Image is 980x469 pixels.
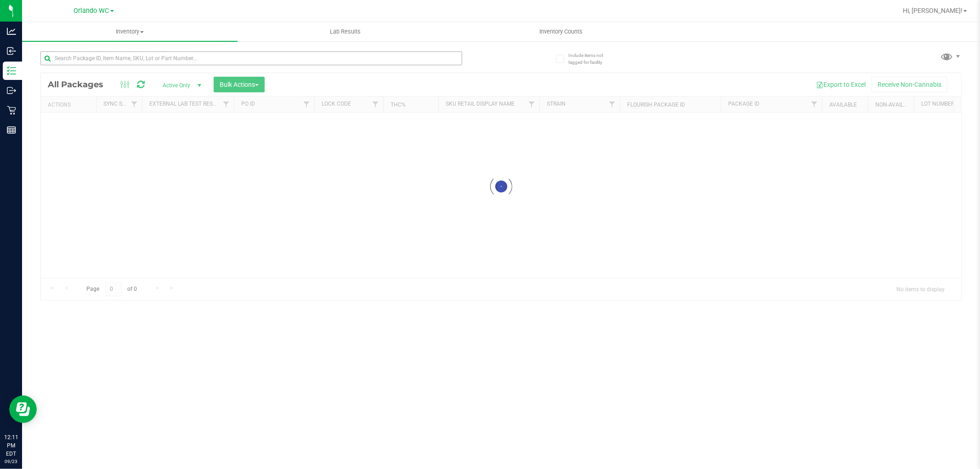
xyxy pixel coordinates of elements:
[4,433,18,458] p: 12:11 PM EDT
[238,22,453,41] a: Lab Results
[7,125,16,135] inline-svg: Reports
[4,458,18,465] p: 09/23
[568,52,614,66] span: Include items not tagged for facility
[40,51,462,65] input: Search Package ID, Item Name, SKU, Lot or Part Number...
[7,66,16,75] inline-svg: Inventory
[7,27,16,36] inline-svg: Analytics
[903,7,963,14] span: Hi, [PERSON_NAME]!
[7,106,16,115] inline-svg: Retail
[317,28,373,36] span: Lab Results
[7,46,16,56] inline-svg: Inbound
[22,28,238,36] span: Inventory
[7,86,16,95] inline-svg: Outbound
[22,22,238,41] a: Inventory
[74,7,109,15] span: Orlando WC
[9,396,37,423] iframe: Resource center
[453,22,668,41] a: Inventory Counts
[527,28,595,36] span: Inventory Counts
